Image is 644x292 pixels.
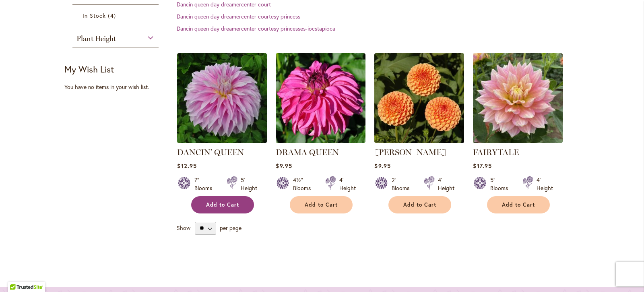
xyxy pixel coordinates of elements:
[177,25,335,32] a: Dancin queen day dreamercenter courtesy princesses-iocstapioca
[241,176,257,192] div: 5' Height
[374,137,464,145] a: AMBER QUEEN
[177,12,300,20] a: Dancin queen day dreamercenter courtesy princess
[293,176,316,192] div: 4½" Blooms
[487,196,550,213] button: Add to Cart
[392,176,414,192] div: 2" Blooms
[473,162,491,170] span: $17.95
[177,162,196,170] span: $12.95
[438,176,454,192] div: 4' Height
[374,53,464,143] img: AMBER QUEEN
[374,147,446,157] a: [PERSON_NAME]
[276,147,339,157] a: DRAMA QUEEN
[403,201,436,208] span: Add to Cart
[220,224,242,231] span: per page
[108,11,118,20] span: 4
[206,201,239,208] span: Add to Cart
[76,34,116,43] span: Plant Height
[490,176,513,192] div: 5" Blooms
[276,137,365,145] a: DRAMA QUEEN
[177,137,267,145] a: Dancin' Queen
[64,83,172,91] div: You have no items in your wish list.
[177,224,190,231] span: Show
[473,137,563,145] a: Fairytale
[537,176,553,192] div: 4' Height
[177,0,271,8] a: Dancin queen day dreamercenter court
[6,263,29,286] iframe: Launch Accessibility Center
[502,201,535,208] span: Add to Cart
[83,12,106,19] span: In Stock
[473,53,563,143] img: Fairytale
[305,201,338,208] span: Add to Cart
[64,63,114,75] strong: My Wish List
[276,162,292,170] span: $9.95
[177,147,244,157] a: DANCIN' QUEEN
[177,53,267,143] img: Dancin' Queen
[194,176,217,192] div: 7" Blooms
[83,11,151,20] a: In Stock 4
[191,196,254,213] button: Add to Cart
[388,196,451,213] button: Add to Cart
[276,53,365,143] img: DRAMA QUEEN
[473,147,519,157] a: FAIRYTALE
[290,196,353,213] button: Add to Cart
[374,162,390,170] span: $9.95
[339,176,356,192] div: 4' Height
